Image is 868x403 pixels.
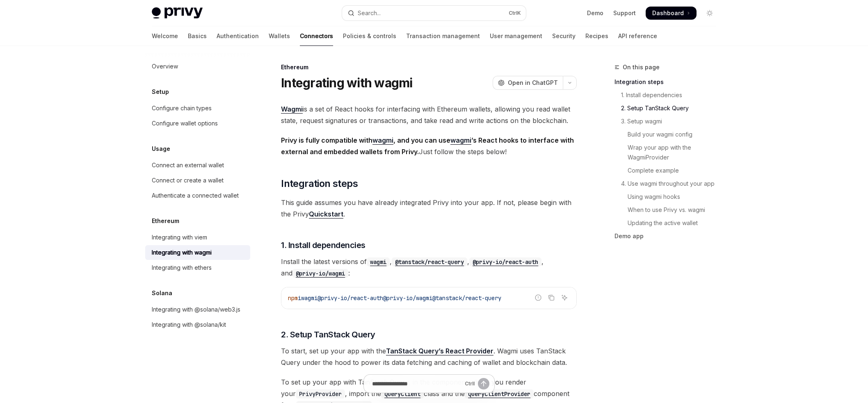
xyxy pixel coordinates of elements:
a: Recipes [585,26,608,46]
a: wagmi [450,136,471,145]
a: Wallets [269,26,290,46]
a: Overview [145,59,250,74]
a: TanStack Query’s React Provider [386,347,493,355]
a: Using wagmi hooks [614,190,723,203]
a: Welcome [152,26,178,46]
a: Integrating with wagmi [145,245,250,260]
h5: Solana [152,288,172,298]
a: Integration steps [614,75,723,89]
a: Integrating with ethers [145,260,250,275]
div: Connect an external wallet [152,160,224,170]
strong: Privy is fully compatible with , and you can use ’s React hooks to interface with external and em... [281,136,574,156]
code: @tanstack/react-query [392,257,467,266]
h5: Ethereum [152,216,179,226]
a: 1. Install dependencies [614,89,723,102]
a: Wrap your app with the WagmiProvider [614,141,723,164]
button: Copy the contents from the code block [546,292,557,303]
h5: Setup [152,87,169,97]
span: Just follow the steps below! [281,134,577,157]
a: Integrating with @solana/kit [145,317,250,332]
button: Report incorrect code [533,292,544,303]
span: Dashboard [652,9,684,17]
button: Toggle dark mode [703,7,716,20]
span: i [298,294,301,302]
a: Connect or create a wallet [145,173,250,188]
span: Install the latest versions of , , , and : [281,256,577,279]
a: Connectors [300,26,333,46]
span: @privy-io/wagmi [383,294,432,302]
span: npm [288,294,298,302]
div: Integrating with @solana/web3.js [152,305,240,314]
a: 4. Use wagmi throughout your app [614,177,723,190]
a: wagmi [372,136,393,145]
span: This guide assumes you have already integrated Privy into your app. If not, please begin with the... [281,197,577,220]
span: @privy-io/react-auth [318,294,383,302]
div: Authenticate a connected wallet [152,191,239,200]
a: wagmi [367,257,390,266]
code: wagmi [367,257,390,266]
a: Support [613,9,636,17]
span: wagmi [301,294,318,302]
h1: Integrating with wagmi [281,75,413,90]
div: Overview [152,61,178,71]
a: 3. Setup wagmi [614,115,723,128]
a: Dashboard [646,7,697,20]
a: User management [490,26,542,46]
a: Integrating with viem [145,230,250,245]
div: Integrating with viem [152,232,207,242]
a: @privy-io/wagmi [292,269,348,277]
a: Transaction management [406,26,480,46]
span: 2. Setup TanStack Query [281,329,375,340]
a: 2. Setup TanStack Query [614,102,723,115]
a: When to use Privy vs. wagmi [614,203,723,216]
a: Configure wallet options [145,116,250,131]
a: @privy-io/react-auth [469,257,541,266]
div: Ethereum [281,63,577,71]
span: Ctrl K [509,10,521,16]
span: Open in ChatGPT [508,79,558,87]
a: Security [552,26,576,46]
span: is a set of React hooks for interfacing with Ethereum wallets, allowing you read wallet state, re... [281,103,577,126]
a: Wagmi [281,105,303,114]
h5: Usage [152,144,170,154]
span: Integration steps [281,177,358,190]
button: Ask AI [559,292,570,303]
code: @privy-io/wagmi [292,269,348,278]
a: @tanstack/react-query [392,257,467,266]
input: Ask a question... [372,375,461,393]
div: Integrating with ethers [152,263,212,273]
a: Complete example [614,164,723,177]
a: Basics [188,26,207,46]
span: 1. Install dependencies [281,239,365,251]
button: Open search [342,6,526,20]
a: API reference [618,26,657,46]
a: Integrating with @solana/web3.js [145,302,250,317]
a: Demo app [614,230,723,243]
a: Updating the active wallet [614,216,723,230]
span: On this page [623,62,660,72]
button: Open in ChatGPT [493,76,563,90]
a: Connect an external wallet [145,158,250,173]
div: Integrating with wagmi [152,248,212,257]
span: To start, set up your app with the . Wagmi uses TanStack Query under the hood to power its data f... [281,345,577,368]
div: Configure chain types [152,103,212,113]
img: light logo [152,7,203,19]
a: Configure chain types [145,101,250,116]
a: Quickstart [309,210,343,219]
div: Connect or create a wallet [152,175,224,185]
a: Authentication [217,26,259,46]
a: Demo [587,9,603,17]
a: Authenticate a connected wallet [145,188,250,203]
span: @tanstack/react-query [432,294,501,302]
div: Configure wallet options [152,118,218,128]
div: Search... [358,8,381,18]
code: @privy-io/react-auth [469,257,541,266]
a: Policies & controls [343,26,396,46]
button: Send message [478,378,489,389]
a: Build your wagmi config [614,128,723,141]
div: Integrating with @solana/kit [152,320,226,330]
